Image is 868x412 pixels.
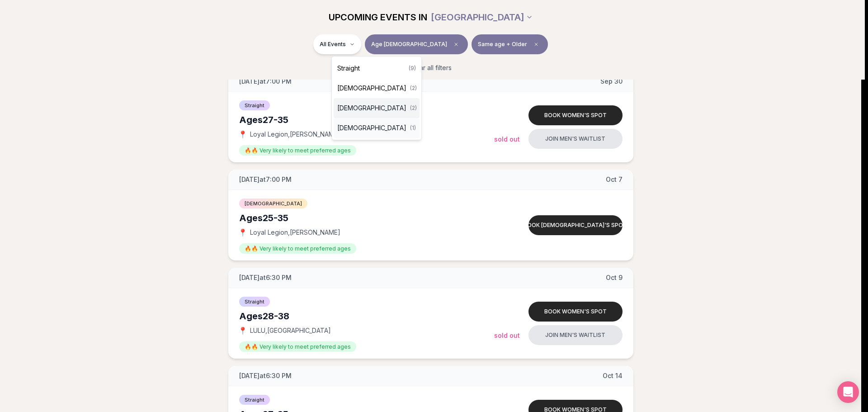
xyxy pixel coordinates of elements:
[337,123,406,133] span: [DEMOGRAPHIC_DATA]
[337,64,360,73] span: Straight
[410,124,416,132] span: ( 1 )
[410,85,417,92] span: ( 2 )
[337,104,406,113] span: [DEMOGRAPHIC_DATA]
[409,65,416,72] span: ( 9 )
[410,104,417,112] span: ( 2 )
[337,84,406,93] span: [DEMOGRAPHIC_DATA]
